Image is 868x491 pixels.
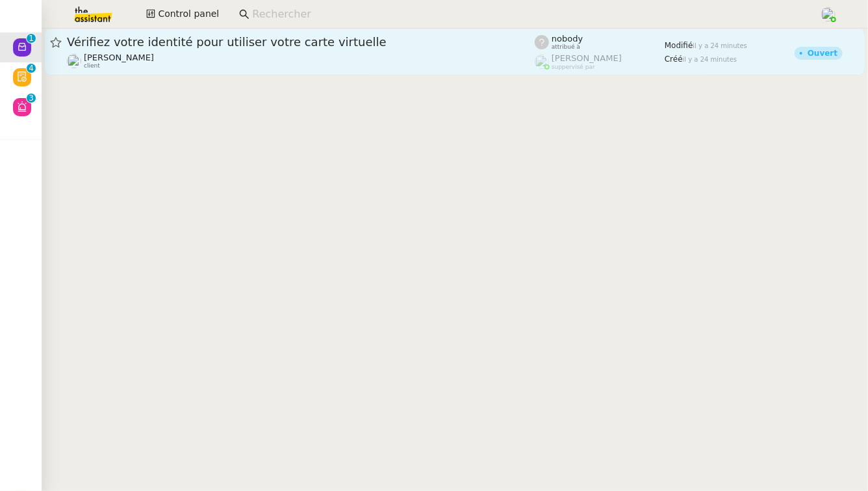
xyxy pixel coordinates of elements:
[29,34,34,45] p: 1
[138,5,227,23] button: Control panel
[552,64,595,71] span: suppervisé par
[665,41,693,50] span: Modifié
[665,55,683,64] span: Créé
[683,56,737,63] span: il y a 24 minutes
[535,34,665,51] app-user-label: attribué à
[67,54,81,68] img: users%2FtFhOaBya8rNVU5KG7br7ns1BCvi2%2Favatar%2Faa8c47da-ee6c-4101-9e7d-730f2e64f978
[27,34,36,43] nz-badge-sup: 1
[808,49,837,57] div: Ouvert
[693,42,748,49] span: il y a 24 minutes
[252,6,806,23] input: Rechercher
[27,94,36,103] nz-badge-sup: 3
[67,53,535,69] app-user-detailed-label: client
[821,7,836,21] img: users%2FPPrFYTsEAUgQy5cK5MCpqKbOX8K2%2Favatar%2FCapture%20d%E2%80%99e%CC%81cran%202023-06-05%20a%...
[84,62,100,69] span: client
[552,53,622,63] span: [PERSON_NAME]
[552,34,583,44] span: nobody
[552,44,580,51] span: attribué à
[535,53,665,70] app-user-label: suppervisé par
[158,6,219,21] span: Control panel
[29,64,34,75] p: 4
[67,36,535,48] span: Vérifiez votre identité pour utiliser votre carte virtuelle
[84,53,154,62] span: [PERSON_NAME]
[535,55,549,69] img: users%2FyQfMwtYgTqhRP2YHWHmG2s2LYaD3%2Favatar%2Fprofile-pic.png
[27,64,36,73] nz-badge-sup: 4
[29,94,34,105] p: 3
